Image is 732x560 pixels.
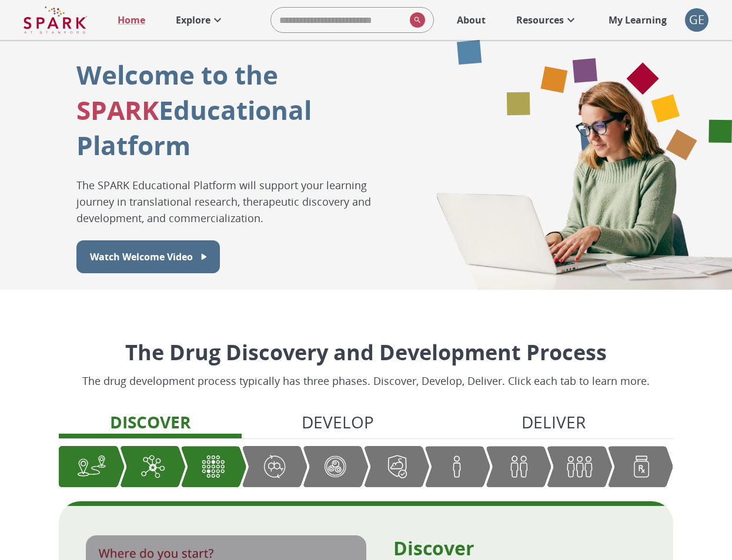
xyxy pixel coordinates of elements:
button: account of current user [685,8,708,32]
p: Deliver [522,410,586,434]
p: Watch Welcome Video [90,250,193,264]
p: Explore [176,13,210,27]
p: Discover [110,410,190,434]
p: My Learning [609,13,667,27]
a: Home [112,7,151,33]
div: GE [685,8,708,32]
a: Explore [170,7,230,33]
a: My Learning [603,7,673,33]
p: Welcome to the Educational Platform [76,57,405,163]
img: Logo of SPARK at Stanford [24,6,87,34]
a: About [451,7,492,33]
p: The SPARK Educational Platform will support your learning journey in translational research, ther... [76,177,405,226]
button: search [405,8,425,32]
p: Resources [516,13,564,27]
div: Graphic showing the progression through the Discover, Develop, and Deliver pipeline, highlighting... [59,446,673,487]
a: Resources [510,7,584,33]
span: SPARK [76,92,159,128]
p: The Drug Discovery and Development Process [82,337,650,368]
p: Develop [302,410,374,434]
p: Home [118,13,145,27]
p: About [457,13,486,27]
p: The drug development process typically has three phases. Discover, Develop, Deliver. Click each t... [82,373,650,389]
button: Watch Welcome Video [76,240,220,273]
